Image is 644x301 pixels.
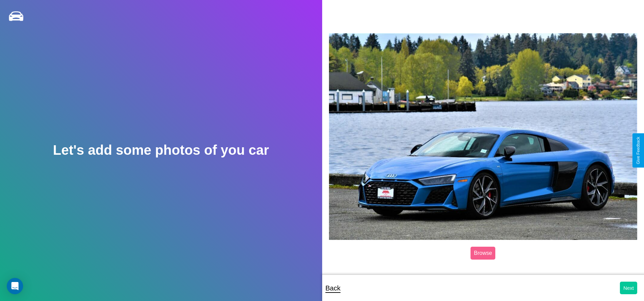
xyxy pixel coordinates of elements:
img: posted [329,33,638,240]
h2: Let's add some photos of you car [53,143,269,158]
label: Browse [471,247,495,260]
p: Back [326,282,341,294]
div: Give Feedback [636,137,641,164]
div: Open Intercom Messenger [7,278,23,294]
button: Next [620,282,637,294]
